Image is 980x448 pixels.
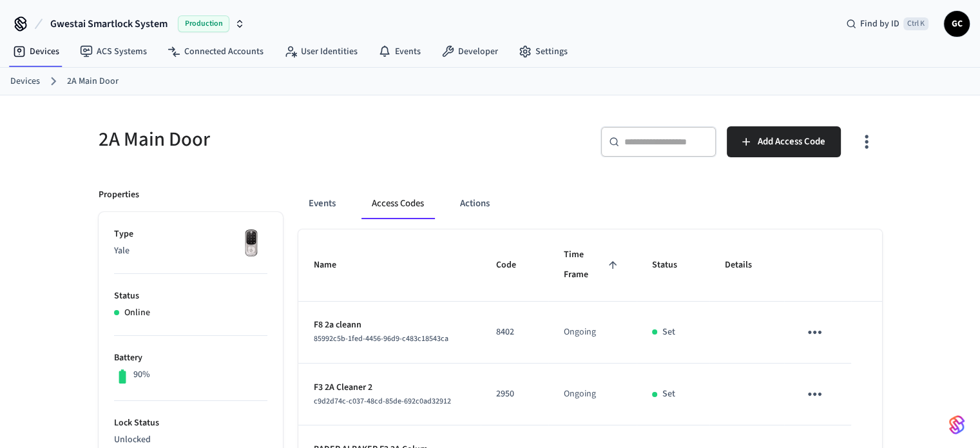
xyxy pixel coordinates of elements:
p: Properties [99,188,139,202]
p: Online [124,306,150,320]
span: Time Frame [564,245,621,286]
span: Code [496,255,533,275]
td: Ongoing [548,302,637,364]
a: 2A Main Door [67,75,119,88]
span: Find by ID [860,17,899,30]
a: ACS Systems [70,40,157,63]
span: Add Access Code [758,133,825,150]
a: Devices [10,75,40,88]
h5: 2A Main Door [99,126,483,153]
button: Actions [450,188,500,219]
a: Connected Accounts [157,40,274,63]
span: Ctrl K [903,17,928,30]
a: User Identities [274,40,368,63]
p: Unlocked [114,433,267,447]
span: Details [725,255,769,275]
a: Settings [508,40,578,63]
span: c9d2d74c-c037-48cd-85de-692c0ad32912 [314,396,451,407]
p: Lock Status [114,416,267,430]
button: Access Codes [361,188,434,219]
p: F8 2a cleann [314,318,466,332]
span: Name [314,255,353,275]
img: SeamLogoGradient.69752ec5.svg [949,414,965,435]
span: Gwestai Smartlock System [50,16,168,32]
p: Type [114,228,267,241]
p: Yale [114,244,267,258]
p: Status [114,289,267,303]
a: Devices [3,40,70,63]
span: 85992c5b-1fed-4456-96d9-c483c18543ca [314,333,448,344]
button: GC [944,11,970,37]
td: Ongoing [548,364,637,425]
p: F3 2A Cleaner 2 [314,381,466,394]
p: 2950 [496,387,533,401]
p: 8402 [496,326,533,339]
button: Add Access Code [727,126,841,157]
p: Set [662,326,675,339]
a: Developer [431,40,508,63]
span: GC [945,12,968,35]
button: Events [298,188,346,219]
a: Events [368,40,431,63]
p: Set [662,387,675,401]
p: 90% [133,368,150,382]
div: ant example [298,188,882,219]
span: Status [652,255,694,275]
p: Battery [114,351,267,365]
span: Production [178,15,229,32]
div: Find by IDCtrl K [836,12,939,35]
img: Yale Assure Touchscreen Wifi Smart Lock, Satin Nickel, Front [235,228,267,260]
